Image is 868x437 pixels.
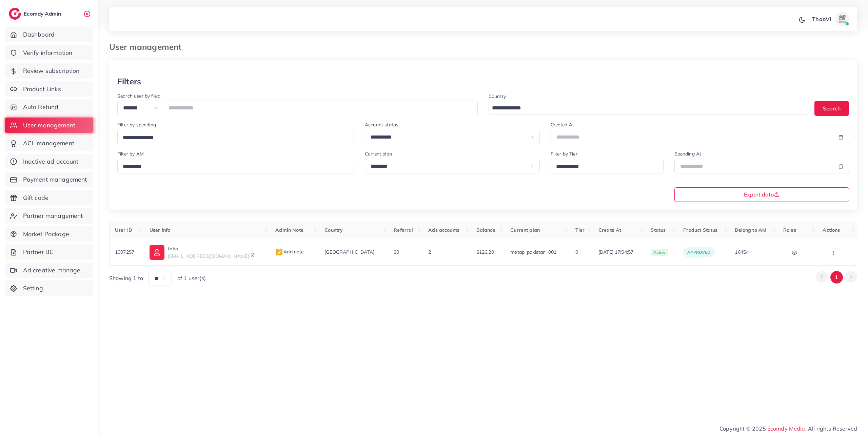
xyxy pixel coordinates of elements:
span: active [651,249,668,256]
span: Belong to AM [735,227,766,233]
span: Setting [23,284,43,293]
label: Search user by field [117,92,160,99]
span: Export data [744,192,780,197]
span: Current plan [510,227,540,233]
a: Setting [5,280,93,296]
span: 0 [575,249,578,255]
span: Referral [394,227,413,233]
span: Product Links [23,85,61,93]
a: Dashboard [5,27,93,42]
button: Export data [674,187,849,202]
div: Search for option [117,159,354,173]
a: Product Links [5,81,93,97]
ul: Pagination [816,271,857,284]
span: Payment management [23,175,87,184]
span: $0 [394,249,399,255]
span: $126.20 [476,249,494,255]
span: Balance [476,227,495,233]
span: Inactive ad account [23,157,79,166]
input: Search for option [120,162,345,172]
h3: Filters [117,77,141,86]
h3: User management [109,42,187,52]
p: taha [168,245,249,253]
a: Review subscription [5,63,93,79]
a: Partner BC [5,244,93,260]
span: Partner BC [23,248,54,256]
span: [EMAIL_ADDRESS][DOMAIN_NAME] [168,253,249,259]
a: Market Package [5,226,93,242]
label: Filter by Tier [551,150,577,157]
input: Search for option [490,103,800,113]
span: Roles [783,227,796,233]
span: Dashboard [23,30,55,39]
a: User management [5,118,93,133]
span: Review subscription [23,66,80,75]
span: Copyright © 2025 [719,424,857,433]
button: Go to page 1 [830,271,843,284]
span: Add note [275,249,304,255]
label: Spending At [674,150,702,157]
a: Ad creative management [5,263,93,278]
span: User info [150,227,170,233]
span: Tier [575,227,585,233]
input: Search for option [554,162,655,172]
img: logo [9,8,21,20]
img: avatar [835,12,849,26]
span: [GEOGRAPHIC_DATA] [324,249,374,255]
h2: Ecomdy Admin [24,11,63,17]
span: Showing 1 to [109,274,143,282]
a: Partner management [5,208,93,224]
span: Create At [598,227,621,233]
span: Market Package [23,230,69,238]
label: Account status [365,121,398,128]
span: Admin Note [275,227,303,233]
a: ACL management [5,136,93,151]
span: Country [324,227,343,233]
span: 1007257 [115,249,134,255]
div: Search for option [551,159,664,173]
span: ACL management [23,139,74,148]
span: User ID [115,227,132,233]
img: 9CAL8B2pu8EFxCJHYAAAAldEVYdGRhdGU6Y3JlYXRlADIwMjItMTItMDlUMDQ6NTg6MzkrMDA6MDBXSlgLAAAAJXRFWHRkYXR... [250,253,255,257]
span: User management [23,121,75,130]
input: Search for option [120,132,345,143]
label: Current plan [365,150,392,157]
span: 16454 [735,249,749,255]
div: Search for option [117,130,354,144]
span: Auto Refund [23,103,59,111]
span: Verify information [23,48,73,57]
span: Product Status [683,227,717,233]
div: Search for option [489,101,809,115]
span: , All rights Reserved [805,424,857,433]
span: metap_pakistan_001 [510,249,556,255]
a: Auto Refund [5,99,93,115]
span: Gift code [23,193,48,202]
img: admin_note.cdd0b510.svg [275,248,283,256]
span: Status [651,227,666,233]
a: taha[EMAIL_ADDRESS][DOMAIN_NAME] [150,245,265,259]
button: Search [814,101,849,116]
span: of 1 user(s) [177,274,206,282]
span: Actions [823,227,840,233]
span: 2 [428,249,431,255]
a: Gift code [5,190,93,206]
a: Verify information [5,45,93,61]
label: Filter by spending [117,121,156,128]
span: [DATE] 17:54:57 [598,249,640,255]
label: Created At [551,121,574,128]
a: Inactive ad account [5,154,93,169]
img: ic-user-info.36bf1079.svg [150,245,164,260]
span: Ad creative management [23,266,88,275]
a: logoEcomdy Admin [9,8,63,20]
label: Country [489,93,506,100]
label: Filter by AM [117,150,144,157]
span: Ads accounts [428,227,459,233]
a: Payment management [5,172,93,187]
a: Ecomdy Media [767,425,805,432]
p: ThaoVi [812,15,831,23]
a: ThaoViavatar [808,12,852,26]
span: approved [687,250,710,255]
span: Partner management [23,211,83,220]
